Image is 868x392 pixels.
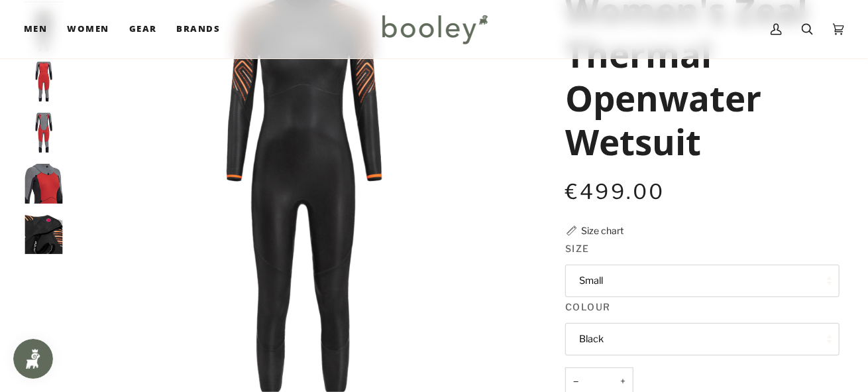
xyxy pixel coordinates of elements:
span: Size [565,241,590,255]
span: Men [24,23,47,36]
img: Orca Women's Zeal Thermal Openwater Wetsuit Black - Booley Galway [24,62,64,101]
span: Women [67,23,109,36]
span: Brands [176,23,220,36]
img: Booley [376,10,492,48]
button: Small [565,265,840,297]
span: €499.00 [565,179,665,204]
span: Gear [129,23,157,36]
div: Size chart [581,224,624,237]
button: Black [565,323,840,356]
iframe: Button to open loyalty program pop-up [13,339,53,379]
img: Orca Women's Zeal Thermal Openwater Wetsuit Black - Booley Galway [24,164,64,204]
img: Orca Women's Zeal Thermal Openwater Wetsuit Black - Booley Galway [24,214,64,254]
span: Colour [565,300,611,314]
img: Orca Women's Zeal Thermal Openwater Wetsuit Black - Booley Galway [24,113,64,153]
